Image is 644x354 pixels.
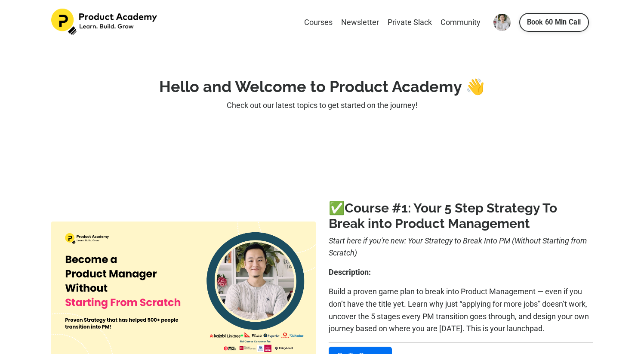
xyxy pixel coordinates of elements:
b: ✅ [329,200,401,215]
a: Courses [304,16,333,29]
img: Product Academy Logo [51,9,159,35]
p: Check out our latest topics to get started on the journey! [51,99,593,112]
a: Community [441,16,481,29]
b: Description: [329,268,371,277]
p: Build a proven game plan to break into Product Management — even if you don’t have the title yet.... [329,286,593,335]
i: Start here if you're new: Your Strategy to Break Into PM (Without Starting from Scratch) [329,236,587,258]
img: User Avatar [493,14,511,31]
strong: Hello and Welcome to Product Academy 👋 [159,77,485,95]
a: Course # [345,200,401,215]
a: Private Slack [388,16,432,29]
a: Newsletter [341,16,379,29]
a: Book 60 Min Call [519,13,589,32]
a: 1: Your 5 Step Strategy To Break into Product Management [329,200,557,231]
